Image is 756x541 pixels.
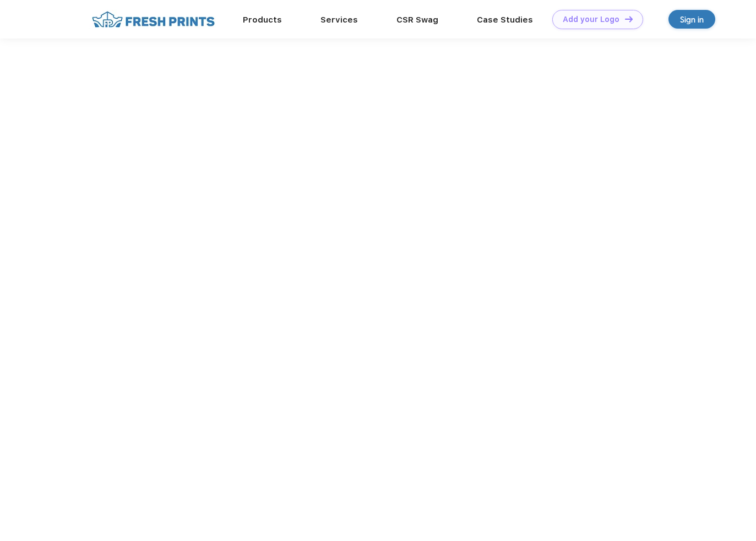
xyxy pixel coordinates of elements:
a: CSR Swag [396,15,438,25]
a: Products [243,15,282,25]
a: Services [320,15,358,25]
img: fo%20logo%202.webp [89,10,218,29]
div: Add your Logo [563,15,619,24]
a: Sign in [668,10,715,29]
div: Sign in [680,13,704,26]
img: DT [625,16,633,22]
